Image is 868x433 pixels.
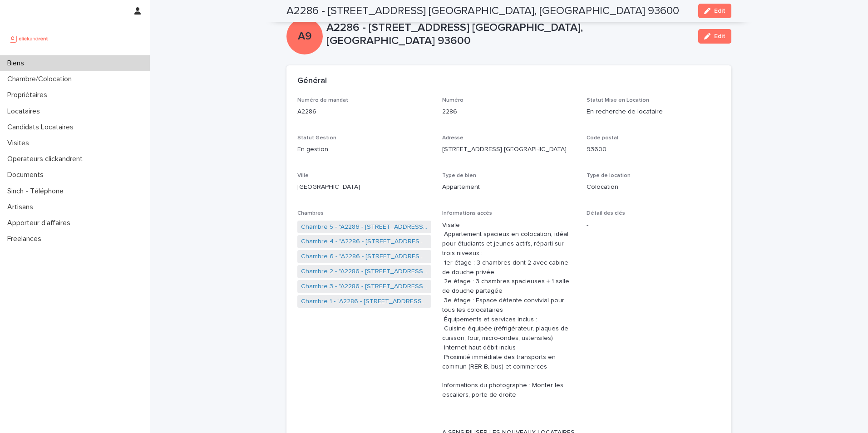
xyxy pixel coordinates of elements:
span: Ville [297,173,309,178]
span: Statut Gestion [297,135,336,141]
p: 93600 [587,145,720,154]
p: Propriétaires [4,91,54,99]
p: Artisans [4,203,40,212]
a: Chambre 2 - "A2286 - [STREET_ADDRESS] [GEOGRAPHIC_DATA], [GEOGRAPHIC_DATA] 93600" [301,267,428,276]
button: Edit [698,29,731,44]
p: [STREET_ADDRESS] [GEOGRAPHIC_DATA] [442,145,576,154]
a: Chambre 5 - "A2286 - [STREET_ADDRESS] [GEOGRAPHIC_DATA], [GEOGRAPHIC_DATA] 93600" [301,222,428,232]
p: Apporteur d'affaires [4,219,78,227]
p: Operateurs clickandrent [4,155,90,163]
p: Biens [4,59,31,68]
p: [GEOGRAPHIC_DATA] [297,182,431,192]
p: A2286 - [STREET_ADDRESS] [GEOGRAPHIC_DATA], [GEOGRAPHIC_DATA] 93600 [326,21,691,48]
p: Locataires [4,107,47,116]
p: Freelances [4,235,49,243]
p: En recherche de locataire [587,107,720,117]
button: Edit [698,4,731,18]
p: Sinch - Téléphone [4,187,71,196]
span: Détail des clés [587,211,625,216]
p: Chambre/Colocation [4,75,79,84]
span: Informations accès [442,211,492,216]
span: Type de location [587,173,631,178]
p: Documents [4,171,51,179]
span: Type de bien [442,173,476,178]
p: En gestion [297,145,431,154]
span: Statut Mise en Location [587,98,649,103]
h2: Général [297,76,327,86]
p: Candidats Locataires [4,123,81,132]
span: Edit [714,8,725,14]
span: Numéro de mandat [297,98,348,103]
span: Edit [714,33,725,39]
a: Chambre 4 - "A2286 - [STREET_ADDRESS] [GEOGRAPHIC_DATA], [GEOGRAPHIC_DATA] 93600" [301,237,428,246]
span: Code postal [587,135,618,141]
p: Visites [4,139,36,148]
img: UCB0brd3T0yccxBKYDjQ [7,30,51,48]
a: Chambre 6 - "A2286 - [STREET_ADDRESS] [GEOGRAPHIC_DATA], [GEOGRAPHIC_DATA] 93600" [301,252,428,261]
p: Colocation [587,182,720,192]
a: Chambre 3 - "A2286 - [STREET_ADDRESS] [GEOGRAPHIC_DATA], [GEOGRAPHIC_DATA] 93600" [301,282,428,291]
h2: A2286 - [STREET_ADDRESS] [GEOGRAPHIC_DATA], [GEOGRAPHIC_DATA] 93600 [286,5,679,18]
p: Appartement [442,182,576,192]
span: Chambres [297,211,324,216]
p: - [587,221,720,230]
span: Numéro [442,98,464,103]
p: A2286 [297,107,431,117]
a: Chambre 1 - "A2286 - [STREET_ADDRESS] [GEOGRAPHIC_DATA], [GEOGRAPHIC_DATA] 93600" [301,297,428,306]
span: Adresse [442,135,464,141]
p: 2286 [442,107,576,117]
